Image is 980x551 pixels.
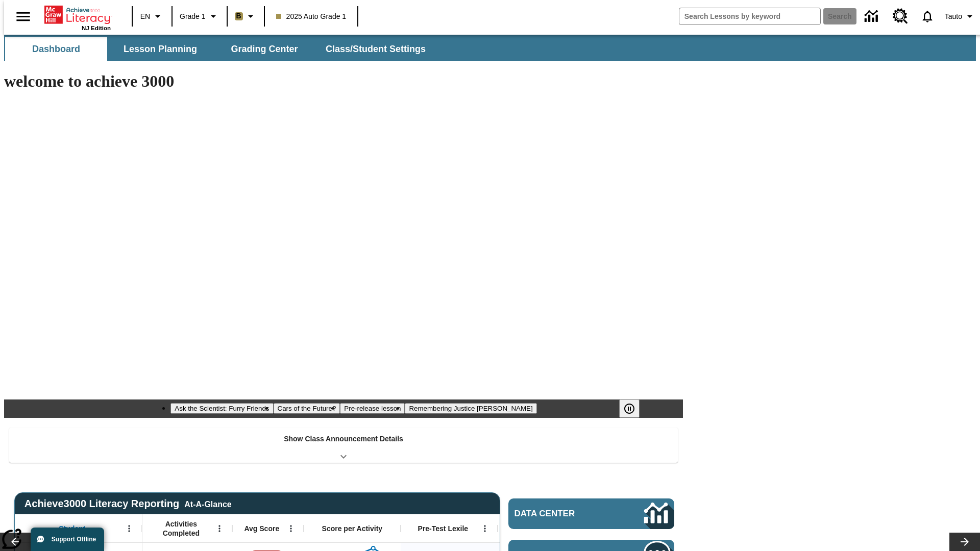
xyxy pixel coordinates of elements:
button: Grading Center [213,37,315,61]
span: EN [140,11,150,22]
button: Slide 3 Pre-release lesson [340,403,405,414]
p: Show Class Announcement Details [284,434,403,444]
span: 2025 Auto Grade 1 [276,11,347,22]
button: Open Menu [212,521,227,536]
div: SubNavbar [4,37,435,61]
button: Lesson Planning [109,37,211,61]
span: Grade 1 [180,11,206,22]
button: Open Menu [477,521,493,536]
span: Data Center [514,509,610,519]
h1: welcome to achieve 3000 [4,72,683,91]
span: NJ Edition [82,25,111,31]
span: Avg Score [244,524,279,533]
button: Dashboard [5,37,107,61]
button: Open Menu [283,521,299,536]
button: Language: EN, Select a language [136,7,168,26]
div: Pause [619,399,650,418]
span: Pre-Test Lexile [418,524,469,533]
span: Support Offline [52,536,96,543]
div: At-A-Glance [184,498,231,509]
button: Open Menu [121,521,137,536]
button: Class/Student Settings [317,37,434,61]
a: Resource Center, Will open in new tab [887,3,914,30]
span: Activities Completed [148,519,215,538]
button: Slide 2 Cars of the Future? [274,403,340,414]
div: Show Class Announcement Details [9,428,678,463]
a: Notifications [914,3,941,30]
a: Data Center [859,3,887,31]
button: Slide 1 Ask the Scientist: Furry Friends [170,403,273,414]
button: Boost Class color is light brown. Change class color [231,7,261,26]
a: Data Center [508,498,674,529]
input: search field [679,8,820,24]
button: Lesson carousel, Next [949,533,980,551]
a: Home [44,5,111,25]
span: Achieve3000 Literacy Reporting [24,498,232,510]
button: Support Offline [31,528,104,551]
span: Score per Activity [322,524,383,533]
span: Tauto [945,11,962,22]
button: Pause [619,399,640,418]
div: Home [44,4,111,31]
div: SubNavbar [4,35,976,61]
span: B [236,10,241,22]
span: Student [59,524,85,533]
button: Slide 4 Remembering Justice O'Connor [405,403,536,414]
button: Grade: Grade 1, Select a grade [176,7,224,26]
button: Open side menu [8,2,38,32]
button: Profile/Settings [941,7,980,26]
